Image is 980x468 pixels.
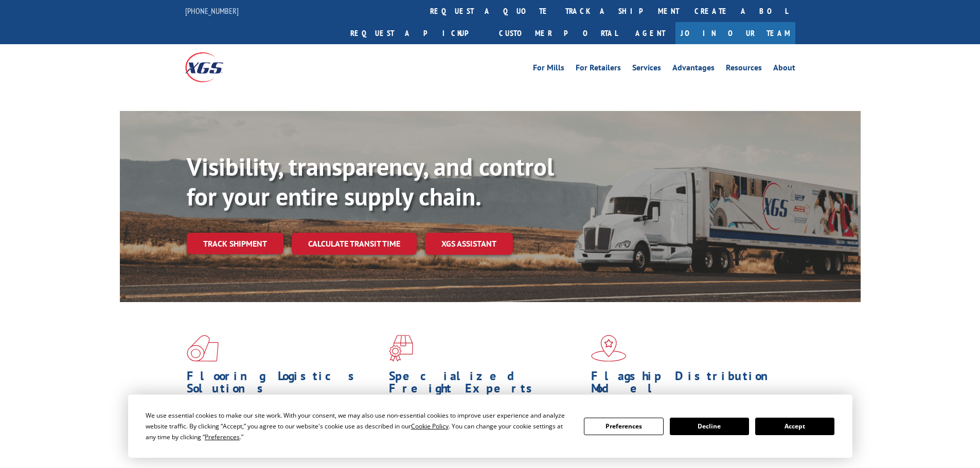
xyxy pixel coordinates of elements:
[146,410,572,442] div: We use essential cookies to make our site work. With your consent, we may also use non-essential ...
[584,418,663,435] button: Preferences
[389,335,413,362] img: xgs-icon-focused-on-flooring-red
[389,370,583,400] h1: Specialized Freight Experts
[625,22,675,44] a: Agent
[187,335,219,362] img: xgs-icon-total-supply-chain-intelligence-red
[292,233,417,255] a: Calculate transit time
[533,64,564,75] a: For Mills
[187,370,381,400] h1: Flooring Logistics Solutions
[591,335,627,362] img: xgs-icon-flagship-distribution-model-red
[185,6,239,16] a: [PHONE_NUMBER]
[425,233,513,255] a: XGS ASSISTANT
[672,64,715,75] a: Advantages
[576,64,621,75] a: For Retailers
[187,151,554,212] b: Visibility, transparency, and control for your entire supply chain.
[773,64,795,75] a: About
[491,22,625,44] a: Customer Portal
[726,64,762,75] a: Resources
[591,370,786,400] h1: Flagship Distribution Model
[632,64,661,75] a: Services
[187,233,283,254] a: Track shipment
[675,22,795,44] a: Join Our Team
[755,418,834,435] button: Accept
[343,22,491,44] a: Request a pickup
[411,422,449,430] span: Cookie Policy
[128,395,852,458] div: Cookie Consent Prompt
[670,418,749,435] button: Decline
[205,433,240,441] span: Preferences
